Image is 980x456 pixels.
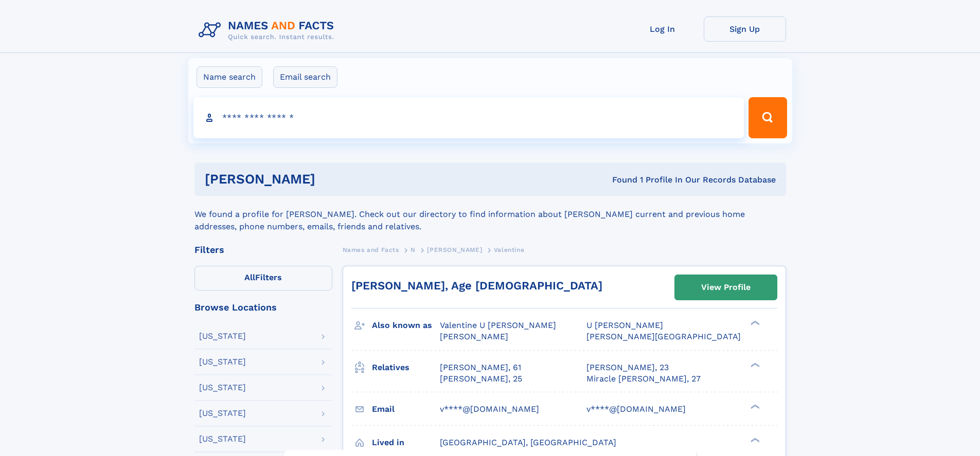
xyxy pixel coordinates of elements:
span: Valentine [494,246,524,253]
div: [US_STATE] [199,409,246,417]
div: [US_STATE] [199,358,246,366]
div: Found 1 Profile In Our Records Database [464,174,776,186]
a: Log In [621,16,704,42]
button: Search Button [749,97,787,138]
a: [PERSON_NAME], Age [DEMOGRAPHIC_DATA] [351,279,602,292]
a: [PERSON_NAME], 61 [440,362,521,373]
h3: Email [372,400,440,418]
span: [PERSON_NAME] [427,246,482,253]
div: [US_STATE] [199,332,246,340]
label: Name search [197,66,262,88]
h3: Lived in [372,434,440,451]
span: N [411,246,416,253]
a: N [411,243,416,256]
span: Valentine U [PERSON_NAME] [440,320,556,330]
div: ❯ [748,361,760,368]
div: [US_STATE] [199,435,246,443]
div: We found a profile for [PERSON_NAME]. Check out our directory to find information about [PERSON_N... [194,196,786,233]
div: View Profile [701,276,751,299]
label: Filters [194,266,332,290]
div: Browse Locations [194,303,332,312]
a: [PERSON_NAME] [427,243,482,256]
a: [PERSON_NAME], 23 [586,362,669,373]
span: [GEOGRAPHIC_DATA], [GEOGRAPHIC_DATA] [440,437,616,447]
span: All [244,272,255,282]
span: [PERSON_NAME][GEOGRAPHIC_DATA] [586,332,741,341]
div: ❯ [748,320,760,326]
h3: Relatives [372,359,440,376]
label: Email search [273,66,337,88]
div: Filters [194,245,332,254]
input: search input [193,97,744,138]
span: U [PERSON_NAME] [586,320,663,330]
div: ❯ [748,403,760,410]
div: [US_STATE] [199,384,246,392]
img: Logo Names and Facts [194,16,343,44]
a: View Profile [675,275,777,300]
a: Names and Facts [343,243,399,256]
a: Miracle [PERSON_NAME], 27 [586,373,701,385]
span: [PERSON_NAME] [440,332,508,341]
a: [PERSON_NAME], 25 [440,373,522,385]
h1: [PERSON_NAME] [205,173,464,186]
div: ❯ [748,436,760,443]
a: Sign Up [704,16,786,42]
h3: Also known as [372,317,440,334]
